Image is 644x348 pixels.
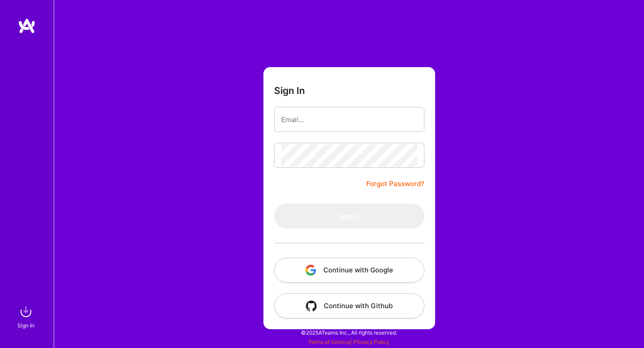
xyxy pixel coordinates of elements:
[54,321,644,344] div: © 2025 ATeams Inc., All rights reserved.
[281,108,417,131] input: Email...
[274,204,424,229] button: Sign In
[18,18,36,34] img: logo
[19,303,35,330] a: sign inSign In
[17,303,35,321] img: sign in
[308,339,350,345] a: Terms of Service
[274,258,424,283] button: Continue with Google
[308,339,390,345] span: |
[274,293,424,318] button: Continue with Github
[353,339,390,345] a: Privacy Policy
[274,85,305,96] h3: Sign In
[366,178,424,189] a: Forgot Password?
[306,301,317,311] img: icon
[305,265,316,276] img: icon
[17,321,34,330] div: Sign In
